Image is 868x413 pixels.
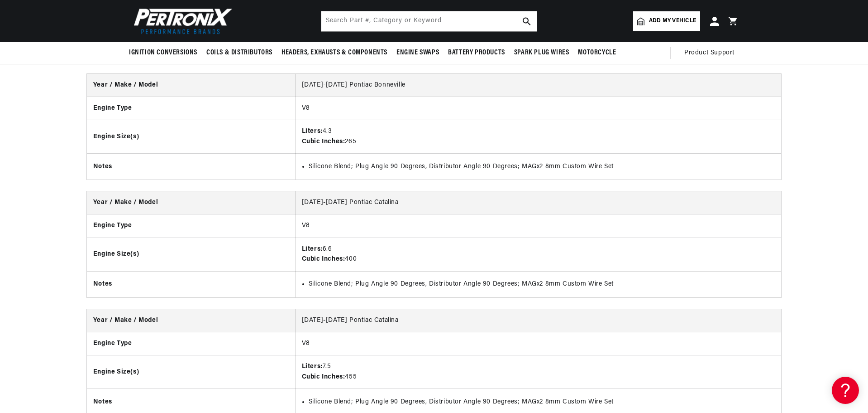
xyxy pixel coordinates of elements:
th: Notes [87,271,295,297]
img: Pertronix [129,5,233,37]
span: Add my vehicle [649,17,696,25]
th: Year / Make / Model [87,191,295,214]
span: Coils & Distributors [206,48,272,58]
span: Motorcycle [578,48,616,58]
td: [DATE]-[DATE] Pontiac Catalina [295,191,781,214]
td: V8 [295,332,781,355]
td: 7.5 455 [295,355,781,389]
strong: Liters: [302,128,323,135]
th: Year / Make / Model [87,309,295,332]
th: Engine Size(s) [87,120,295,154]
td: V8 [295,97,781,120]
strong: Liters: [302,363,323,370]
summary: Coils & Distributors [202,42,277,63]
th: Engine Type [87,214,295,238]
td: V8 [295,214,781,238]
strong: Cubic Inches: [302,374,345,380]
li: Silicone Blend; Plug Angle 90 Degrees, Distributor Angle 90 Degrees; MAGx2 8mm Custom Wire Set [309,279,775,289]
strong: Cubic Inches: [302,256,345,262]
input: Search Part #, Category or Keyword [321,11,537,31]
button: search button [517,11,537,31]
td: 6.6 400 [295,238,781,271]
th: Engine Size(s) [87,238,295,271]
strong: Liters: [302,246,323,253]
summary: Product Support [684,42,739,64]
td: [DATE]-[DATE] Pontiac Catalina [295,309,781,332]
summary: Engine Swaps [392,42,444,63]
span: Ignition Conversions [129,48,197,58]
li: Silicone Blend; Plug Angle 90 Degrees, Distributor Angle 90 Degrees; MAGx2 8mm Custom Wire Set [309,397,775,407]
strong: Cubic Inches: [302,138,345,145]
summary: Headers, Exhausts & Components [277,42,392,63]
span: Spark Plug Wires [514,48,569,58]
a: Add my vehicle [633,11,700,31]
td: [DATE]-[DATE] Pontiac Bonneville [295,74,781,97]
th: Engine Type [87,97,295,120]
td: 4.3 265 [295,120,781,154]
th: Engine Type [87,332,295,355]
span: Engine Swaps [396,48,439,58]
span: Headers, Exhausts & Components [281,48,387,58]
summary: Motorcycle [573,42,620,63]
span: Product Support [684,48,734,58]
th: Notes [87,154,295,180]
span: Battery Products [448,48,505,58]
summary: Ignition Conversions [129,42,202,63]
summary: Battery Products [444,42,510,63]
th: Engine Size(s) [87,355,295,389]
th: Year / Make / Model [87,74,295,97]
summary: Spark Plug Wires [510,42,574,63]
li: Silicone Blend; Plug Angle 90 Degrees, Distributor Angle 90 Degrees; MAGx2 8mm Custom Wire Set [309,162,775,172]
